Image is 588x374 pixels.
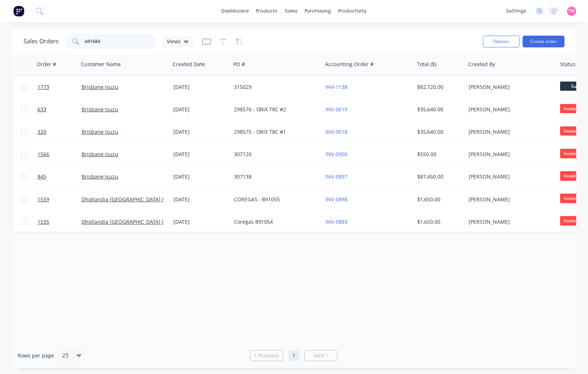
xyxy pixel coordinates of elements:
ul: Pagination [247,350,340,361]
a: INV-0619 [325,106,347,113]
div: Order # [37,61,56,68]
a: Brisbane Isuzu [82,106,118,113]
a: 633 [37,98,82,121]
a: INV-0618 [325,128,347,135]
a: Brisbane Isuzu [82,151,118,158]
span: TW [569,8,575,14]
div: Created By [468,61,495,68]
span: 320 [37,128,46,136]
span: 1773 [37,83,49,91]
div: productivity [335,6,370,17]
button: Create order [523,36,564,47]
button: Options [483,36,520,47]
div: $35,640.00 [417,128,461,136]
a: 1535 [37,211,82,233]
div: Accounting Order # [325,61,374,68]
a: INV-0897 [325,173,347,180]
a: Brisbane Isuzu [82,83,118,90]
a: INV-1138 [325,83,347,90]
span: Views [167,37,181,45]
a: 1566 [37,143,82,165]
div: [PERSON_NAME] [469,83,550,91]
div: [PERSON_NAME] [469,151,550,158]
div: [DATE] [173,218,228,226]
div: $35,640.00 [417,106,461,113]
a: Previous page [250,352,283,359]
a: dashboard [218,6,252,17]
div: $550.00 [417,151,461,158]
a: 845 [37,166,82,188]
div: $1,650.00 [417,196,461,203]
a: Page 1 is your current page [288,350,299,361]
div: 307120 [234,151,315,158]
div: $87,450.00 [417,173,461,180]
input: Search... [85,34,157,49]
a: 1773 [37,76,82,98]
span: Previous [258,352,279,359]
div: Status [560,61,576,68]
div: [DATE] [173,173,228,180]
div: Total ($) [417,61,436,68]
div: COREGAS - B91055 [234,196,315,203]
div: PO # [233,61,245,68]
img: Factory [13,6,24,17]
span: 1535 [37,218,49,226]
div: products [252,6,281,17]
a: 1559 [37,188,82,211]
span: Next [314,352,325,359]
a: Next page [305,352,337,359]
div: [PERSON_NAME] [469,196,550,203]
div: 307138 [234,173,315,180]
a: Dhollandia [GEOGRAPHIC_DATA] P/L [82,218,169,225]
span: 633 [37,106,46,113]
div: settings [502,6,530,17]
div: [DATE] [173,196,228,203]
div: 298575 - ORIX T8C #1 [234,128,315,136]
div: sales [281,6,301,17]
div: [PERSON_NAME] [469,128,550,136]
span: 1559 [37,196,49,203]
a: INV-0900 [325,151,347,158]
a: Brisbane Isuzu [82,173,118,180]
div: Created Date [173,61,205,68]
div: [DATE] [173,106,228,113]
span: 845 [37,173,46,180]
div: [PERSON_NAME] [469,218,550,226]
a: 320 [37,121,82,143]
a: INV-0883 [325,218,347,225]
div: purchasing [301,6,335,17]
h1: Sales Orders [24,38,59,45]
div: Customer Name [81,61,121,68]
div: [PERSON_NAME] [469,173,550,180]
a: Brisbane Isuzu [82,128,118,135]
div: 315029 [234,83,315,91]
div: Coregas B91054 [234,218,315,226]
span: Rows per page [18,352,54,359]
div: [PERSON_NAME] [469,106,550,113]
a: Dhollandia [GEOGRAPHIC_DATA] P/L [82,196,169,203]
div: [DATE] [173,83,228,91]
a: INV-0898 [325,196,347,203]
div: 298576 - ORIX T8C #2 [234,106,315,113]
div: $1,650.00 [417,218,461,226]
div: [DATE] [173,151,228,158]
span: 1566 [37,151,49,158]
div: [DATE] [173,128,228,136]
div: $82,720.00 [417,83,461,91]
